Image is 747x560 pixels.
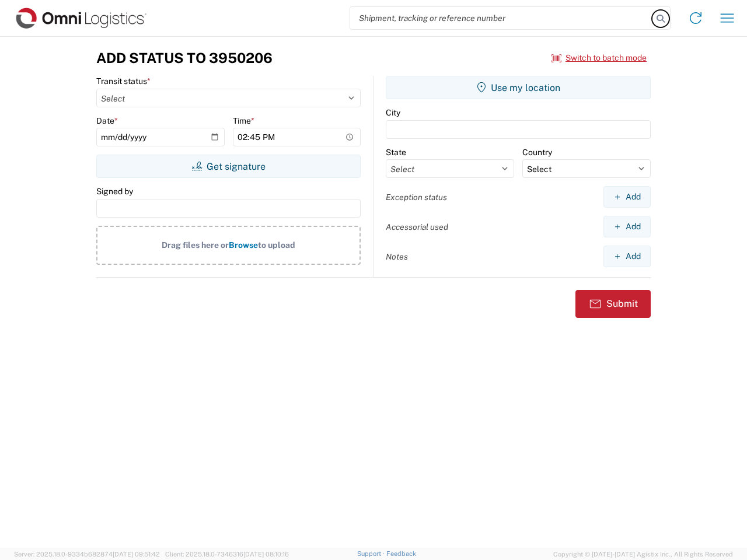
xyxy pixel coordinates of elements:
[96,186,133,197] label: Signed by
[386,76,651,99] button: Use my location
[350,7,652,29] input: Shipment, tracking or reference number
[386,251,408,262] label: Notes
[386,222,448,232] label: Accessorial used
[522,147,552,157] label: Country
[386,107,400,118] label: City
[575,290,651,318] button: Submit
[243,551,289,558] span: [DATE] 08:10:16
[386,550,416,557] a: Feedback
[96,50,273,66] h3: Add Status to 3950206
[357,550,386,557] a: Support
[603,186,651,208] button: Add
[553,549,733,559] span: Copyright © [DATE]-[DATE] Agistix Inc., All Rights Reserved
[233,116,254,126] label: Time
[386,192,447,202] label: Exception status
[162,240,229,250] span: Drag files here or
[603,246,651,267] button: Add
[229,240,258,250] span: Browse
[165,551,289,558] span: Client: 2025.18.0-7346316
[96,116,118,126] label: Date
[14,551,160,558] span: Server: 2025.18.0-9334b682874
[113,551,160,558] span: [DATE] 09:51:42
[551,48,647,68] button: Switch to batch mode
[603,216,651,237] button: Add
[386,147,406,157] label: State
[96,155,361,178] button: Get signature
[96,76,151,86] label: Transit status
[258,240,295,250] span: to upload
